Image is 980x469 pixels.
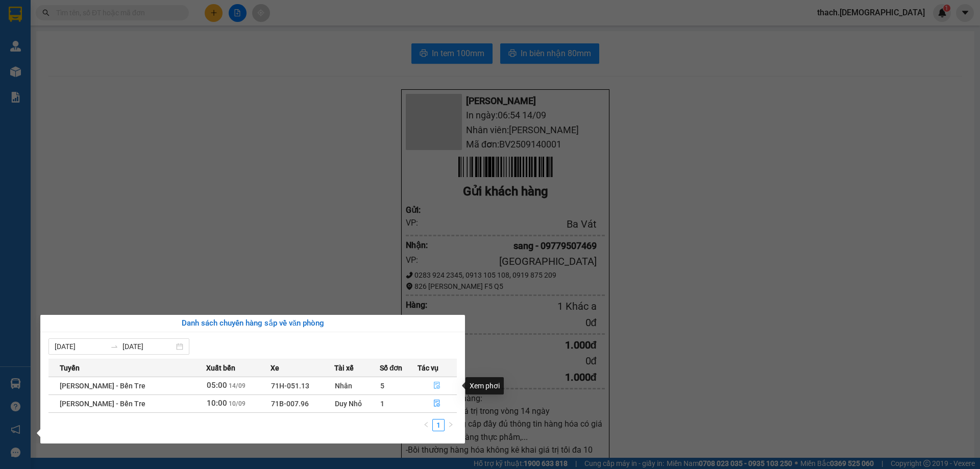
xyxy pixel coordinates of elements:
span: 10/09 [229,400,246,407]
span: 71H-051.13 [271,382,309,390]
div: Xem phơi [465,377,504,394]
span: to [110,342,118,351]
li: Previous Page [420,419,432,431]
li: Next Page [445,419,457,431]
button: left [420,419,432,431]
span: Xuất bến [206,362,235,374]
div: Nhân [335,380,379,391]
span: 1 [380,400,384,408]
button: file-done [418,396,457,412]
span: Số đơn [380,362,403,374]
span: Tuyến [60,362,80,374]
div: Duy Nhỏ [335,398,379,409]
span: left [423,422,429,428]
span: 14/09 [229,382,246,389]
span: [PERSON_NAME] - Bến Tre [60,382,145,390]
input: Đến ngày [122,341,174,352]
button: file-done [418,378,457,394]
span: file-done [433,382,440,390]
li: 1 [432,419,445,431]
span: 05:00 [207,381,227,390]
span: 71B-007.96 [271,400,309,408]
span: swap-right [110,342,118,351]
span: Tài xế [334,362,354,374]
span: Tác vụ [418,362,438,374]
span: [PERSON_NAME] - Bến Tre [60,400,145,408]
input: Từ ngày [55,341,106,352]
span: 5 [380,382,384,390]
span: 10:00 [207,399,227,408]
button: right [445,419,457,431]
a: 1 [433,419,444,431]
span: right [448,422,454,428]
div: Danh sách chuyến hàng sắp về văn phòng [48,317,457,330]
span: file-done [433,400,440,408]
span: Xe [271,362,279,374]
